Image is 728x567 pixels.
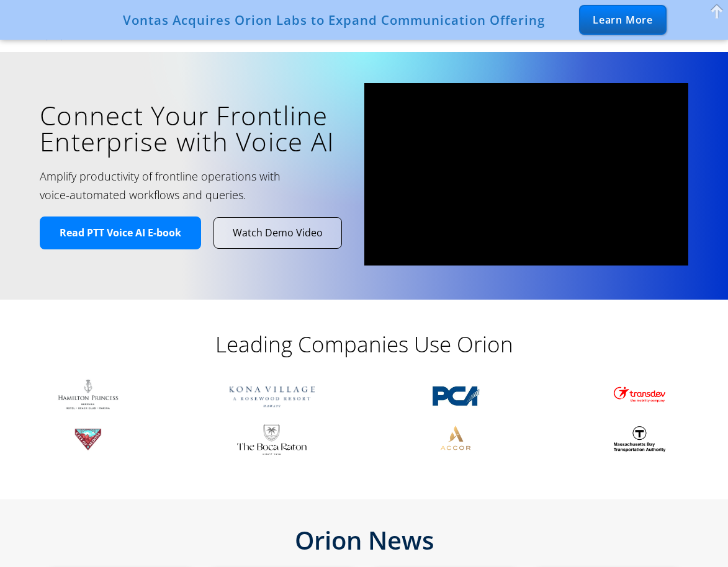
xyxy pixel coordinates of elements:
span: Read PTT Voice AI E-book [60,226,181,239]
a: Read PTT Voice AI E-book [40,217,201,249]
h2: Leading Companies Use Orion [116,331,613,358]
div: Vontas Acquires Orion Labs to Expand Communication Offering [123,12,545,27]
a: Watch Demo Video [214,218,341,248]
h2: Amplify productivity of frontline operations with voice-automated workflows and queries. [40,167,302,204]
h1: Connect Your Frontline Enterprise with Voice AI [40,102,346,154]
span: Watch Demo Video [233,226,323,239]
iframe: vimeo Video Player [364,83,689,266]
iframe: Chat Widget [666,507,728,567]
h2: Orion News [40,528,688,553]
div: Learn More [579,5,667,35]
